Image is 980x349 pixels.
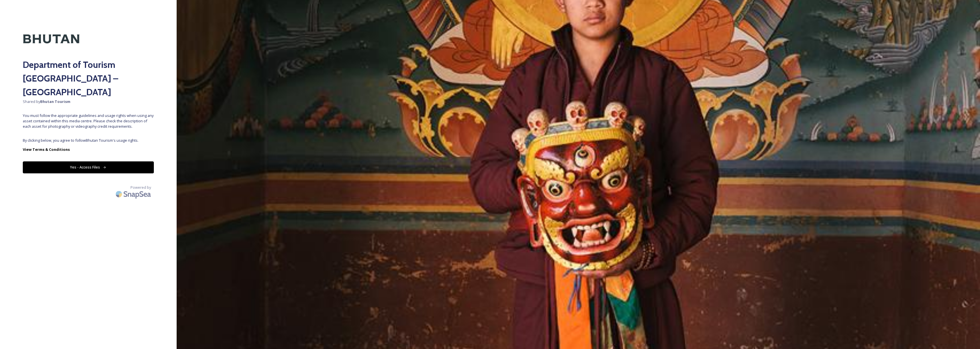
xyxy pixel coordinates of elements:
span: Shared by [23,99,154,104]
span: By clicking below, you agree to follow Bhutan Tourism 's usage rights. [23,138,154,143]
span: You must follow the appropriate guidelines and usage rights when using any asset contained within... [23,113,154,129]
h2: Department of Tourism [GEOGRAPHIC_DATA] – [GEOGRAPHIC_DATA] [23,58,154,99]
span: Powered by [130,185,151,190]
img: SnapSea Logo [114,187,154,201]
a: View Terms & Conditions [23,146,154,153]
strong: View Terms & Conditions [23,147,70,152]
button: Yes - Access Files [23,161,154,173]
strong: Bhutan Tourism [40,99,70,104]
img: Kingdom-of-Bhutan-Logo.png [23,23,80,55]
